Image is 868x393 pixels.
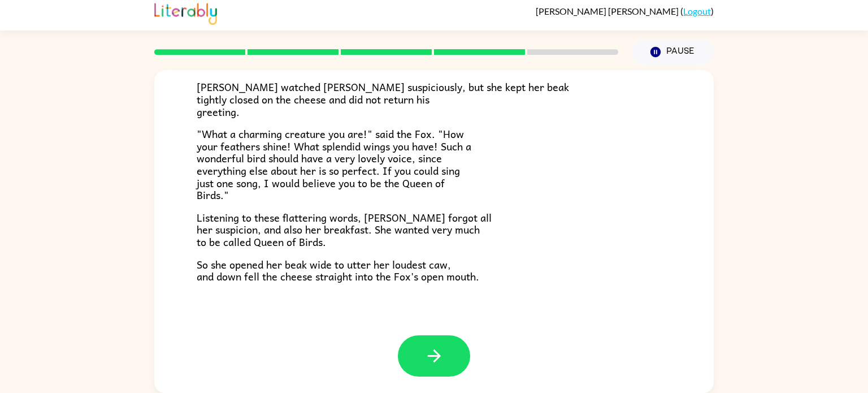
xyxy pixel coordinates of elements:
[683,6,711,16] a: Logout
[197,256,479,285] span: So she opened her beak wide to utter her loudest caw, and down fell the cheese straight into the ...
[536,6,680,16] span: [PERSON_NAME] [PERSON_NAME]
[632,39,714,65] button: Pause
[197,209,492,250] span: Listening to these flattering words, [PERSON_NAME] forgot all her suspicion, and also her breakfa...
[197,126,471,203] span: "What a charming creature you are!" said the Fox. "How your feathers shine! What splendid wings y...
[197,79,569,119] span: [PERSON_NAME] watched [PERSON_NAME] suspiciously, but she kept her beak tightly closed on the che...
[536,6,714,16] div: ( )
